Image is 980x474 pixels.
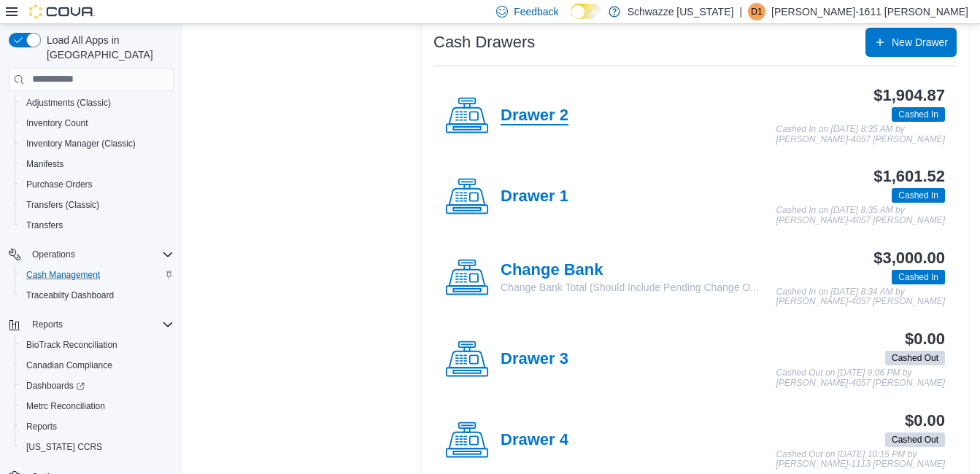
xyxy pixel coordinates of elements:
button: Operations [26,246,81,263]
h3: $0.00 [905,330,945,348]
h4: Change Bank [501,261,759,280]
span: Transfers [20,217,174,234]
span: Transfers [26,219,63,231]
span: Metrc Reconciliation [20,397,174,415]
button: Adjustments (Classic) [15,93,180,113]
a: Transfers (Classic) [20,196,105,214]
p: Cashed Out on [DATE] 10:15 PM by [PERSON_NAME]-1113 [PERSON_NAME] [776,450,945,470]
span: Cashed In [892,188,945,203]
span: Cashed Out [892,351,938,365]
a: Reports [20,418,63,435]
h3: $3,000.00 [873,249,945,267]
p: Cashed In on [DATE] 8:34 AM by [PERSON_NAME]-4057 [PERSON_NAME] [776,287,945,307]
span: Load All Apps in [GEOGRAPHIC_DATA] [41,33,174,62]
button: Transfers (Classic) [15,195,180,215]
span: Transfers (Classic) [26,199,99,211]
h3: Cash Drawers [433,34,535,51]
span: Manifests [26,158,63,170]
span: Purchase Orders [26,179,93,190]
span: Cashed In [892,107,945,122]
p: | [739,3,742,20]
span: Cash Management [20,266,174,284]
div: David-1611 Rivera [748,3,765,20]
button: Reports [3,314,180,335]
button: Inventory Count [15,113,180,133]
span: Cashed In [898,108,938,121]
button: Inventory Manager (Classic) [15,133,180,154]
button: Operations [3,244,180,265]
span: Inventory Manager (Classic) [20,135,174,152]
span: Cashed Out [885,351,945,365]
span: D1 [751,3,762,20]
span: Cashed In [892,270,945,284]
span: Operations [32,249,75,260]
a: Metrc Reconciliation [20,397,111,415]
p: Cashed Out on [DATE] 9:06 PM by [PERSON_NAME]-4057 [PERSON_NAME] [776,368,945,388]
a: Manifests [20,155,69,173]
h3: $1,601.52 [873,168,945,185]
span: Cash Management [26,269,100,281]
span: Canadian Compliance [26,360,112,371]
a: Dashboards [15,376,180,396]
p: Schwazze [US_STATE] [628,3,734,20]
span: Traceabilty Dashboard [26,290,114,301]
button: [US_STATE] CCRS [15,437,180,457]
a: Dashboards [20,377,90,395]
h4: Drawer 4 [501,431,568,450]
h3: $0.00 [905,412,945,430]
a: Transfers [20,217,69,234]
a: Canadian Compliance [20,357,118,374]
span: Washington CCRS [20,438,174,456]
span: Dashboards [26,380,85,392]
span: Cashed In [898,189,938,202]
p: Cashed In on [DATE] 8:35 AM by [PERSON_NAME]-4057 [PERSON_NAME] [776,206,945,225]
img: Cova [29,4,95,19]
button: Reports [15,416,180,437]
button: Manifests [15,154,180,174]
h4: Drawer 2 [501,106,568,125]
span: New Drawer [892,35,948,50]
span: Inventory Count [26,117,88,129]
span: Metrc Reconciliation [26,400,105,412]
a: Inventory Manager (Classic) [20,135,142,152]
button: Transfers [15,215,180,236]
span: Cashed In [898,271,938,284]
a: Purchase Orders [20,176,99,193]
button: Reports [26,316,69,333]
span: BioTrack Reconciliation [26,339,117,351]
a: Traceabilty Dashboard [20,287,120,304]
p: [PERSON_NAME]-1611 [PERSON_NAME] [771,3,968,20]
span: Adjustments (Classic) [26,97,111,109]
span: Cashed Out [892,433,938,446]
span: Traceabilty Dashboard [20,287,174,304]
span: Feedback [514,4,558,19]
span: Cashed Out [885,432,945,447]
button: BioTrack Reconciliation [15,335,180,355]
h4: Drawer 1 [501,187,568,206]
button: Cash Management [15,265,180,285]
span: Adjustments (Classic) [20,94,174,112]
span: [US_STATE] CCRS [26,441,102,453]
h4: Drawer 3 [501,350,568,369]
a: Inventory Count [20,114,94,132]
button: Metrc Reconciliation [15,396,180,416]
button: Canadian Compliance [15,355,180,376]
span: Dashboards [20,377,174,395]
span: Inventory Manager (Classic) [26,138,136,149]
p: Change Bank Total (Should Include Pending Change O... [501,280,759,295]
span: Reports [26,316,174,333]
span: Inventory Count [20,114,174,132]
span: Reports [20,418,174,435]
span: Operations [26,246,174,263]
span: Reports [26,421,57,432]
a: BioTrack Reconciliation [20,336,123,354]
input: Dark Mode [571,4,601,19]
span: Manifests [20,155,174,173]
a: Adjustments (Classic) [20,94,117,112]
span: Transfers (Classic) [20,196,174,214]
span: Reports [32,319,63,330]
p: Cashed In on [DATE] 8:35 AM by [PERSON_NAME]-4057 [PERSON_NAME] [776,125,945,144]
h3: $1,904.87 [873,87,945,104]
button: New Drawer [865,28,957,57]
span: Purchase Orders [20,176,174,193]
